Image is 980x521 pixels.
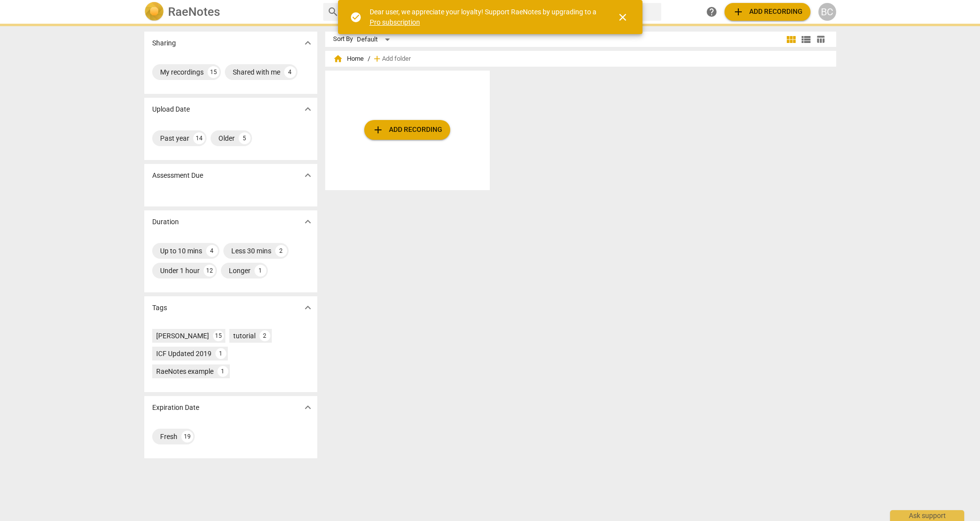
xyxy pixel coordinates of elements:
div: 5 [239,132,251,144]
div: 15 [213,330,224,341]
div: RaeNotes example [156,366,213,376]
button: Close [611,5,635,29]
button: Table view [813,32,828,47]
div: ICF Updated 2019 [156,349,212,359]
div: 1 [217,366,228,377]
button: Show more [300,36,315,50]
span: expand_more [302,169,314,181]
span: Home [333,54,364,64]
p: Upload Date [152,104,190,115]
div: Longer [229,266,251,276]
div: Older [218,133,235,143]
a: Pro subscription [370,18,420,26]
span: check_circle [350,11,362,23]
div: Shared with me [233,67,280,77]
div: My recordings [160,67,204,77]
button: List view [799,32,813,47]
div: 15 [208,66,219,78]
h2: RaeNotes [168,5,220,19]
span: expand_more [302,302,314,314]
div: Less 30 mins [231,246,271,256]
div: Ask support [890,510,964,521]
p: Duration [152,217,179,227]
button: Show more [300,168,315,183]
span: add [732,6,744,18]
div: 4 [284,66,296,78]
p: Sharing [152,38,176,48]
img: Logo [144,2,164,22]
a: LogoRaeNotes [144,2,315,22]
div: 12 [204,265,215,277]
p: Tags [152,303,167,313]
div: 1 [215,348,226,359]
span: expand_more [302,103,314,115]
div: 2 [275,245,287,257]
div: 14 [193,132,205,144]
button: BC [818,3,836,21]
p: Expiration Date [152,402,199,413]
div: Sort By [333,36,353,43]
span: view_module [785,34,797,45]
span: expand_more [302,37,314,49]
span: close [617,11,629,23]
button: Upload [724,3,810,21]
div: [PERSON_NAME] [156,331,209,341]
span: help [706,6,718,18]
span: view_list [800,34,812,45]
button: Show more [300,300,315,315]
button: Show more [300,102,315,117]
div: 2 [259,330,270,341]
a: Help [703,3,721,21]
button: Show more [300,214,315,229]
div: Default [357,32,393,47]
span: / [368,55,370,63]
div: Past year [160,133,189,143]
span: Add folder [382,55,411,63]
span: search [327,6,339,18]
div: Dear user, we appreciate your loyalty! Support RaeNotes by upgrading to a [370,7,599,27]
span: home [333,54,343,64]
span: expand_more [302,401,314,413]
p: Assessment Due [152,170,203,181]
div: Up to 10 mins [160,246,202,256]
span: Add recording [732,6,803,18]
div: 4 [206,245,218,257]
div: 19 [181,431,193,442]
button: Upload [364,120,450,140]
span: expand_more [302,216,314,228]
span: table_chart [816,35,825,44]
div: Under 1 hour [160,266,200,276]
button: Tile view [784,32,799,47]
span: Add recording [372,124,442,136]
span: add [372,54,382,64]
div: Fresh [160,432,177,441]
div: 1 [255,265,266,277]
span: add [372,124,384,136]
div: tutorial [233,331,256,341]
button: Show more [300,400,315,415]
